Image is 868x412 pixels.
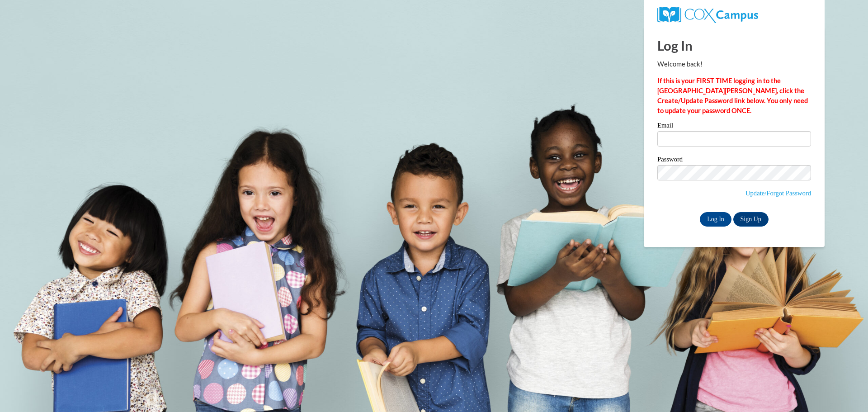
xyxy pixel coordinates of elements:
label: Email [657,122,811,131]
label: Password [657,156,811,165]
p: Welcome back! [657,59,811,69]
a: Update/Forgot Password [745,189,811,197]
img: COX Campus [657,7,758,23]
h1: Log In [657,36,811,55]
input: Log In [700,212,731,227]
a: Sign Up [733,212,769,227]
strong: If this is your FIRST TIME logging in to the [GEOGRAPHIC_DATA][PERSON_NAME], click the Create/Upd... [657,77,808,114]
a: COX Campus [657,10,758,18]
